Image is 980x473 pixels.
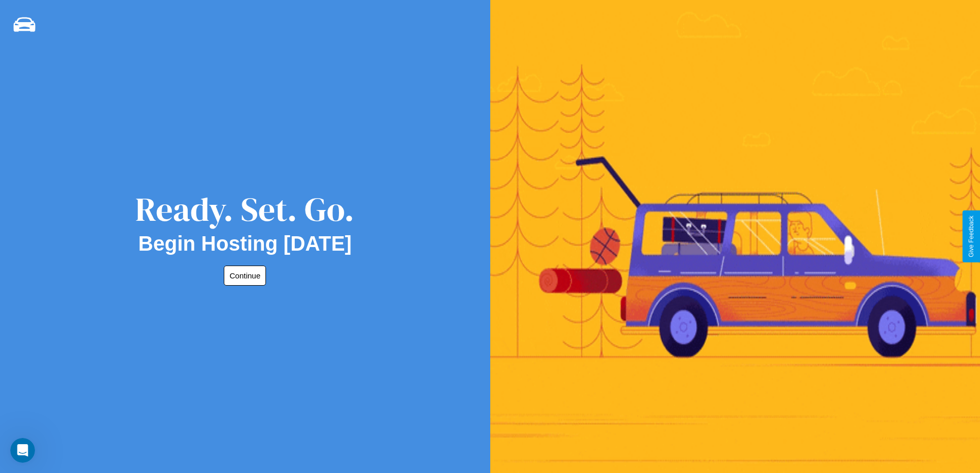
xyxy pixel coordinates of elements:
div: Ready. Set. Go. [135,186,354,232]
button: Continue [224,266,266,286]
h2: Begin Hosting [DATE] [138,232,352,255]
div: Give Feedback [968,216,975,257]
iframe: Intercom live chat [10,438,35,463]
